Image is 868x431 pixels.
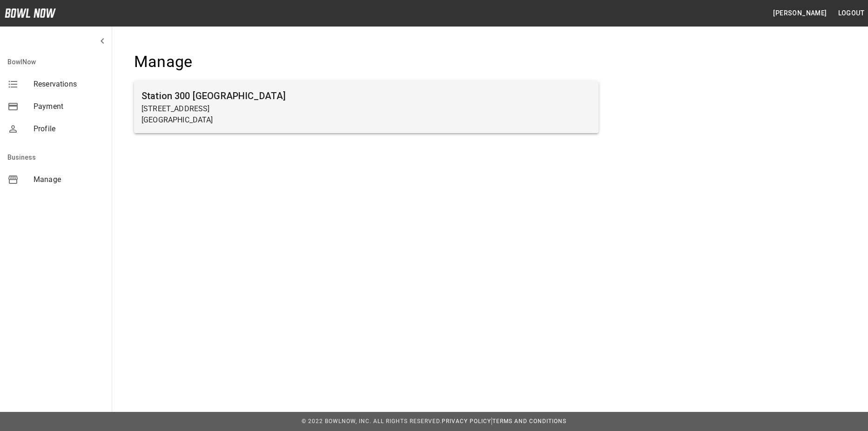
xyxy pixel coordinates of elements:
[141,103,591,114] p: [STREET_ADDRESS]
[34,174,104,185] span: Manage
[834,5,868,22] button: Logout
[34,79,104,90] span: Reservations
[302,418,442,424] span: © 2022 BowlNow, Inc. All Rights Reserved.
[492,418,566,424] a: Terms and Conditions
[141,88,591,103] h6: Station 300 [GEOGRAPHIC_DATA]
[5,8,56,18] img: logo
[141,114,591,126] p: [GEOGRAPHIC_DATA]
[442,418,491,424] a: Privacy Policy
[134,52,599,72] h4: Manage
[34,123,104,135] span: Profile
[769,5,830,22] button: [PERSON_NAME]
[34,101,104,112] span: Payment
